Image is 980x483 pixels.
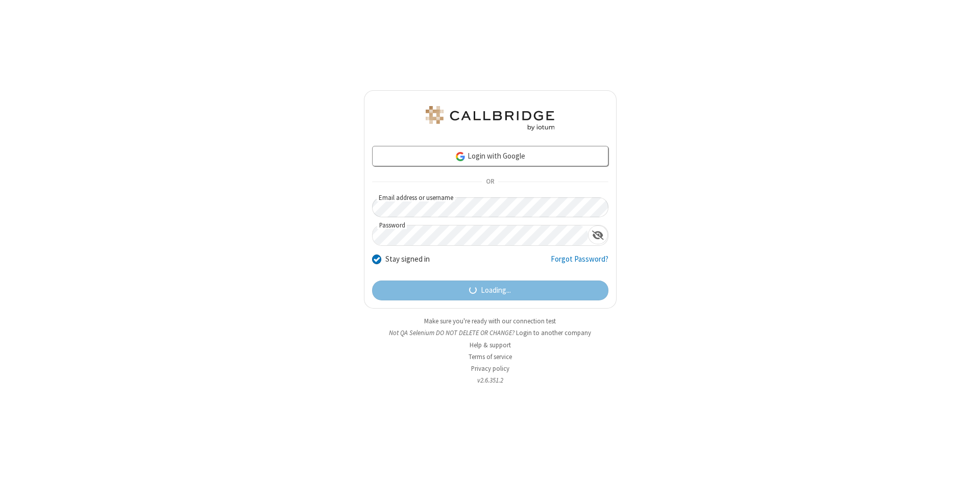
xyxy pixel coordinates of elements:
span: OR [482,175,498,189]
input: Email address or username [372,197,608,217]
span: Loading... [481,285,511,296]
label: Stay signed in [385,253,430,265]
li: Not QA Selenium DO NOT DELETE OR CHANGE? [364,328,617,338]
img: google-icon.png [455,151,466,162]
img: QA Selenium DO NOT DELETE OR CHANGE [424,106,556,131]
a: Terms of service [469,352,512,361]
a: Make sure you're ready with our connection test [424,317,556,325]
div: Show password [588,225,608,244]
button: Login to another company [516,328,591,338]
li: v2.6.351.2 [364,375,617,385]
a: Login with Google [372,146,608,166]
iframe: Chat [954,456,972,476]
button: Loading... [372,281,608,301]
a: Help & support [470,341,511,349]
a: Privacy policy [471,364,509,373]
a: Forgot Password? [551,253,608,273]
input: Password [373,225,588,245]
